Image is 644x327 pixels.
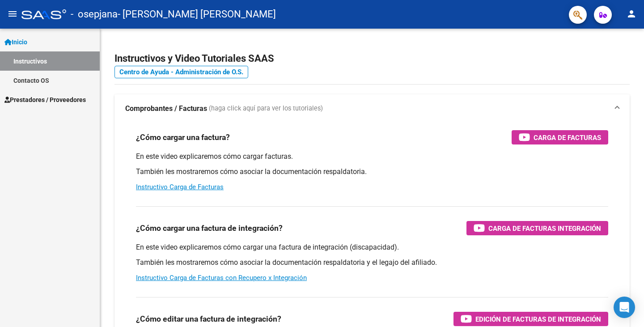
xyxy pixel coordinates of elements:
h3: ¿Cómo editar una factura de integración? [136,313,281,325]
span: - osepjana [71,4,118,24]
button: Edición de Facturas de integración [453,312,608,326]
button: Carga de Facturas [512,130,608,144]
span: Inicio [4,37,27,47]
p: En este video explicaremos cómo cargar una factura de integración (discapacidad). [136,242,608,252]
mat-icon: person [626,8,637,19]
span: Carga de Facturas [534,132,601,143]
h2: Instructivos y Video Tutoriales SAAS [114,50,630,67]
button: Carga de Facturas Integración [466,221,608,235]
mat-icon: menu [7,8,18,19]
a: Instructivo Carga de Facturas con Recupero x Integración [136,274,307,282]
div: Open Intercom Messenger [614,297,635,318]
mat-expansion-panel-header: Comprobantes / Facturas (haga click aquí para ver los tutoriales) [114,94,630,123]
span: - [PERSON_NAME] [PERSON_NAME] [118,4,276,24]
p: También les mostraremos cómo asociar la documentación respaldatoria. [136,167,608,177]
h3: ¿Cómo cargar una factura de integración? [136,222,283,234]
strong: Comprobantes / Facturas [125,104,207,114]
span: Prestadores / Proveedores [4,95,86,105]
span: Carga de Facturas Integración [488,223,601,234]
a: Instructivo Carga de Facturas [136,183,224,191]
p: También les mostraremos cómo asociar la documentación respaldatoria y el legajo del afiliado. [136,258,608,268]
span: Edición de Facturas de integración [475,314,601,325]
p: En este video explicaremos cómo cargar facturas. [136,152,608,161]
span: (haga click aquí para ver los tutoriales) [209,104,323,114]
a: Centro de Ayuda - Administración de O.S. [114,66,248,78]
h3: ¿Cómo cargar una factura? [136,131,230,144]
